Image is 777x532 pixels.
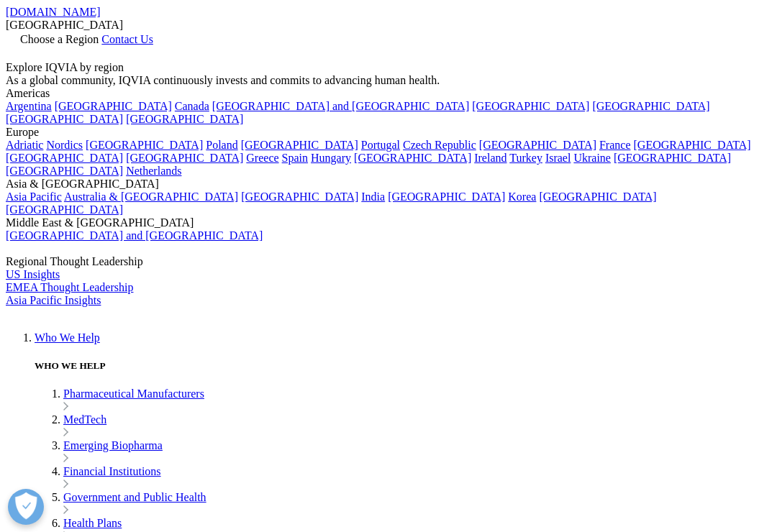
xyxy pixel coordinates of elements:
[6,165,123,177] a: [GEOGRAPHIC_DATA]
[6,74,771,87] div: As a global community, IQVIA continuously invests and commits to advancing human health.
[241,139,358,151] a: [GEOGRAPHIC_DATA]
[6,152,123,164] a: [GEOGRAPHIC_DATA]
[101,33,153,45] a: Contact Us
[474,152,506,164] a: Ireland
[241,191,358,203] a: [GEOGRAPHIC_DATA]
[508,191,536,203] a: Korea
[6,178,771,191] div: Asia & [GEOGRAPHIC_DATA]
[388,191,505,203] a: [GEOGRAPHIC_DATA]
[35,360,771,372] h5: WHO WE HELP
[6,113,123,125] a: [GEOGRAPHIC_DATA]
[6,203,123,216] a: [GEOGRAPHIC_DATA]
[6,191,62,203] a: Asia Pacific
[55,100,172,112] a: [GEOGRAPHIC_DATA]
[592,100,709,112] a: [GEOGRAPHIC_DATA]
[6,216,771,229] div: Middle East & [GEOGRAPHIC_DATA]
[545,152,571,164] a: Israel
[354,152,471,164] a: [GEOGRAPHIC_DATA]
[175,100,209,112] a: Canada
[361,191,385,203] a: India
[6,255,771,268] div: Regional Thought Leadership
[472,100,589,112] a: [GEOGRAPHIC_DATA]
[403,139,476,151] a: Czech Republic
[206,139,237,151] a: Poland
[6,126,771,139] div: Europe
[126,152,243,164] a: [GEOGRAPHIC_DATA]
[246,152,278,164] a: Greece
[63,439,163,451] a: Emerging Biopharma
[64,191,238,203] a: Australia & [GEOGRAPHIC_DATA]
[6,61,771,74] div: Explore IQVIA by region
[63,465,161,477] a: Financial Institutions
[6,19,771,32] div: [GEOGRAPHIC_DATA]
[63,491,206,503] a: Government and Public Health
[35,331,100,344] a: Who We Help
[6,6,101,18] a: [DOMAIN_NAME]
[6,281,133,293] a: EMEA Thought Leadership
[6,268,60,280] a: US Insights
[20,33,99,45] span: Choose a Region
[311,152,351,164] a: Hungary
[86,139,203,151] a: [GEOGRAPHIC_DATA]
[212,100,469,112] a: [GEOGRAPHIC_DATA] and [GEOGRAPHIC_DATA]
[479,139,596,151] a: [GEOGRAPHIC_DATA]
[6,87,771,100] div: Americas
[539,191,656,203] a: [GEOGRAPHIC_DATA]
[6,229,263,242] a: [GEOGRAPHIC_DATA] and [GEOGRAPHIC_DATA]
[573,152,611,164] a: Ukraine
[6,294,101,306] a: Asia Pacific Insights
[599,139,631,151] a: France
[634,139,751,151] a: [GEOGRAPHIC_DATA]
[282,152,308,164] a: Spain
[8,489,44,525] button: Open Preferences
[614,152,731,164] a: [GEOGRAPHIC_DATA]
[126,165,181,177] a: Netherlands
[63,517,122,529] a: Health Plans
[126,113,243,125] a: [GEOGRAPHIC_DATA]
[46,139,83,151] a: Nordics
[361,139,400,151] a: Portugal
[63,387,204,400] a: Pharmaceutical Manufacturers
[6,100,52,112] a: Argentina
[509,152,542,164] a: Turkey
[63,413,106,426] a: MedTech
[6,139,43,151] a: Adriatic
